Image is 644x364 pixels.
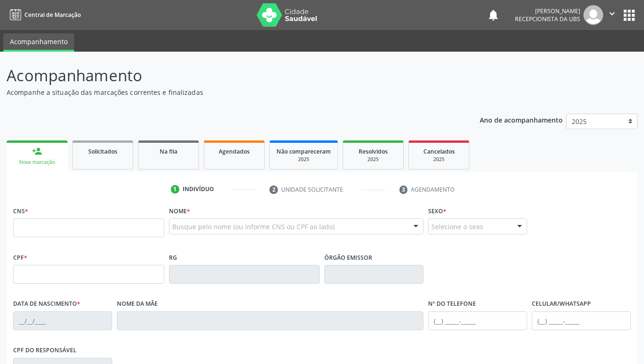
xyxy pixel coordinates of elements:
[13,250,27,265] label: CPF
[117,297,158,311] label: Nome da mãe
[515,15,580,23] span: Recepcionista da UBS
[88,147,117,155] span: Solicitados
[428,204,446,218] label: Sexo
[428,297,476,311] label: Nº do Telefone
[532,297,591,311] label: Celular/WhatsApp
[415,156,462,163] div: 2025
[607,8,617,19] i: 
[13,204,28,218] label: CNS
[32,146,42,156] div: person_add
[621,7,637,23] button: apps
[171,185,179,194] div: 1
[428,311,527,330] input: (__) _____-_____
[13,159,61,166] div: Nova marcação
[13,311,112,330] input: __/__/____
[423,147,455,155] span: Cancelados
[183,185,214,194] div: Indivíduo
[7,64,448,87] p: Acompanhamento
[487,8,500,22] button: notifications
[7,7,81,23] a: Central de Marcação
[276,147,331,155] span: Não compareceram
[160,147,177,155] span: Na fila
[431,222,483,232] span: Selecione o sexo
[350,156,397,163] div: 2025
[24,11,81,19] span: Central de Marcação
[324,250,372,265] label: Órgão emissor
[359,147,388,155] span: Resolvidos
[172,222,335,232] span: Busque pelo nome (ou informe CNS ou CPF ao lado)
[603,5,621,25] button: 
[13,343,77,358] label: CPF do responsável
[480,114,563,125] p: Ano de acompanhamento
[532,311,631,330] input: (__) _____-_____
[169,204,190,218] label: Nome
[219,147,250,155] span: Agendados
[583,5,603,25] img: img
[169,250,177,265] label: RG
[3,33,74,52] a: Acompanhamento
[13,297,80,311] label: Data de nascimento
[276,156,331,163] div: 2025
[515,7,580,15] div: [PERSON_NAME]
[7,87,448,97] p: Acompanhe a situação das marcações correntes e finalizadas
